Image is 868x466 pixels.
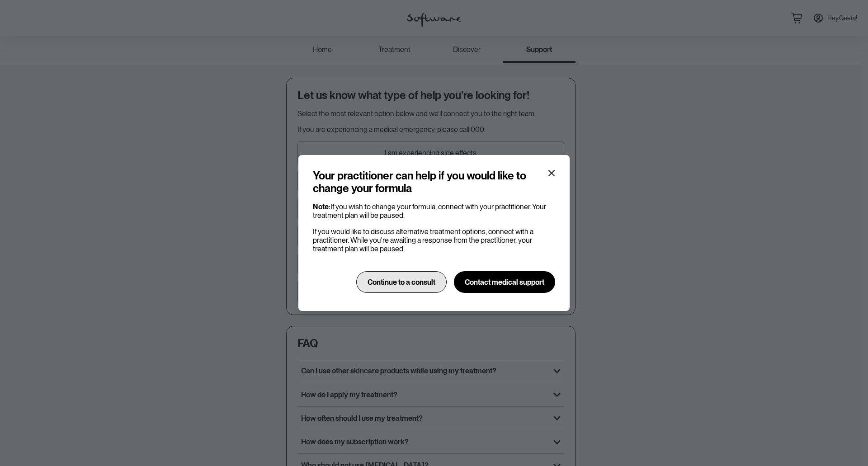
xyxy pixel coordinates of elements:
[356,271,447,293] button: Continue to a consult
[313,202,330,211] strong: Note:
[454,271,555,293] button: Contact medical support
[544,166,559,180] button: Close
[368,278,435,287] span: Continue to a consult
[313,202,555,220] p: If you wish to change your formula, connect with your practitioner. Your treatment plan will be p...
[313,169,548,196] h4: Your practitioner can help if you would like to change your formula
[313,227,555,254] p: If you would like to discuss alternative treatment options, connect with a practitioner. While yo...
[465,278,544,287] span: Contact medical support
